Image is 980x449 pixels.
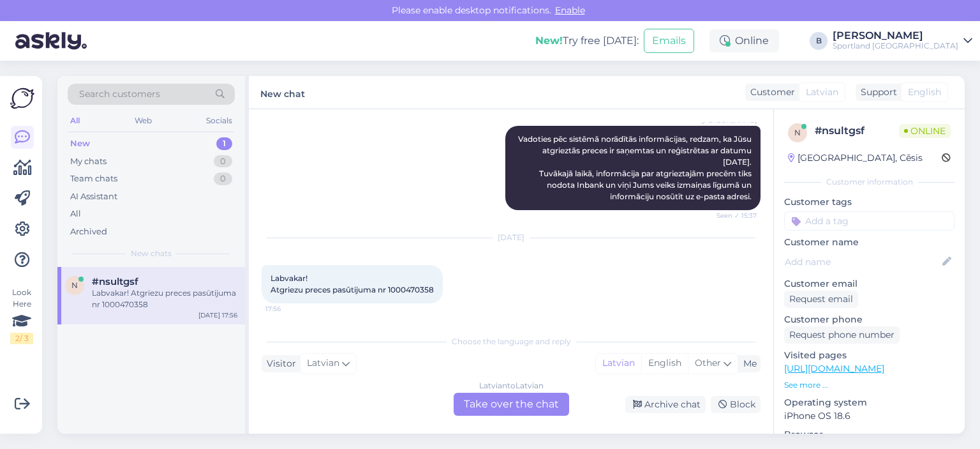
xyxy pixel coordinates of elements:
[70,137,90,150] div: New
[784,277,954,291] p: Customer email
[70,172,117,185] div: Team chats
[216,137,232,150] div: 1
[644,29,694,53] button: Emails
[131,248,172,259] span: New chats
[738,357,757,370] div: Me
[709,211,757,220] span: Seen ✓ 15:37
[784,326,900,344] div: Request phone number
[307,356,339,370] span: Latvian
[70,225,107,238] div: Archived
[833,31,972,51] a: [PERSON_NAME]Sportland [GEOGRAPHIC_DATA]
[745,86,795,99] div: Customer
[262,232,761,243] div: [DATE]
[10,86,34,110] img: Askly Logo
[68,112,82,129] div: All
[641,354,688,373] div: English
[833,41,958,51] div: Sportland [GEOGRAPHIC_DATA]
[806,86,838,99] span: Latvian
[535,34,563,47] b: New!
[784,363,884,374] a: [URL][DOMAIN_NAME]
[625,396,706,413] div: Archive chat
[784,313,954,326] p: Customer phone
[454,393,569,416] div: Take over the chat
[784,195,954,209] p: Customer tags
[271,273,434,294] span: Labvakar! Atgriezu preces pasūtijuma nr 1000470358
[262,336,761,347] div: Choose the language and reply
[79,88,160,101] span: Search customers
[214,172,232,185] div: 0
[535,33,639,49] div: Try free [DATE]:
[784,379,954,391] p: See more ...
[132,112,154,129] div: Web
[784,428,954,441] p: Browser
[815,123,899,139] div: # nsultgsf
[709,29,779,52] div: Online
[551,4,589,16] span: Enable
[794,128,801,137] span: n
[265,304,313,314] span: 17:56
[785,255,940,269] input: Add name
[596,354,641,373] div: Latvian
[784,409,954,423] p: iPhone OS 18.6
[784,176,954,188] div: Customer information
[784,211,954,231] input: Add a tag
[784,291,858,308] div: Request email
[198,310,237,320] div: [DATE] 17:56
[784,236,954,249] p: Customer name
[71,280,78,290] span: n
[10,287,33,344] div: Look Here
[262,357,296,370] div: Visitor
[784,349,954,362] p: Visited pages
[810,32,828,50] div: B
[908,86,941,99] span: English
[92,276,138,287] span: #nsultgsf
[70,155,107,168] div: My chats
[518,134,754,201] span: Vadoties pēc sistēmā norādītās informācijas, redzam, ka Jūsu atgrieztās preces ir saņemtas un reģ...
[260,84,305,101] label: New chat
[10,333,33,344] div: 2 / 3
[784,396,954,409] p: Operating system
[788,151,923,165] div: [GEOGRAPHIC_DATA], Cēsis
[856,86,897,99] div: Support
[899,124,951,138] span: Online
[204,112,235,129] div: Socials
[695,357,721,369] span: Other
[833,31,958,41] div: [PERSON_NAME]
[70,190,117,203] div: AI Assistant
[479,380,544,392] div: Latvian to Latvian
[92,287,237,310] div: Labvakar! Atgriezu preces pasūtijuma nr 1000470358
[70,208,81,220] div: All
[214,155,232,168] div: 0
[711,396,761,413] div: Block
